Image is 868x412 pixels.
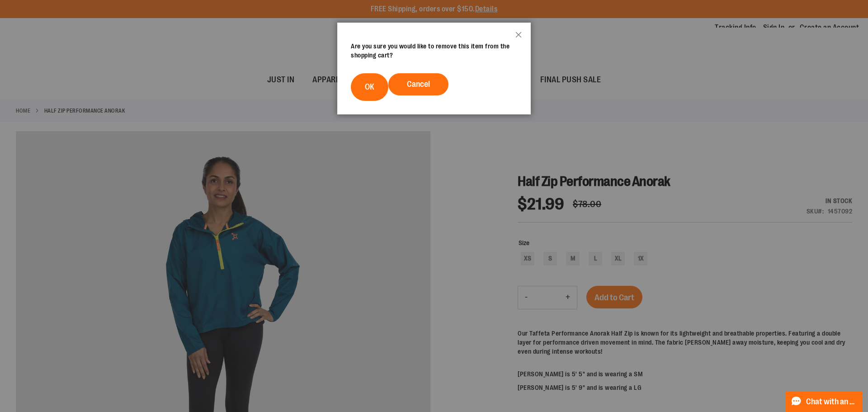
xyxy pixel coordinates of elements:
button: Cancel [388,73,448,95]
button: OK [351,73,388,101]
span: Cancel [407,80,430,89]
div: Are you sure you would like to remove this item from the shopping cart? [351,42,517,60]
button: Chat with an Expert [785,391,863,412]
span: Chat with an Expert [806,398,857,406]
span: OK [365,82,374,91]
